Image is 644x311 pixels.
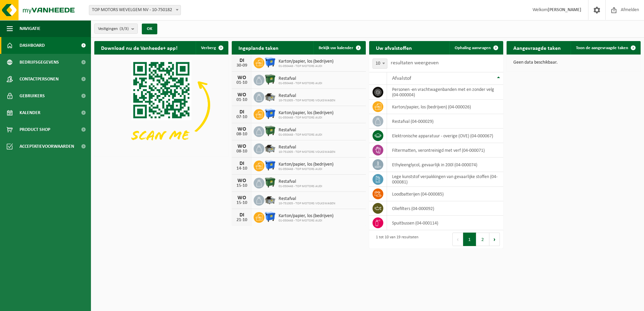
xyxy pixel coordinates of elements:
div: 01-10 [235,80,249,85]
div: WO [235,178,249,183]
img: WB-1100-HPE-GN-01 [264,177,276,188]
span: Restafval [279,76,322,81]
div: 08-10 [235,132,249,137]
div: 1 tot 10 van 19 resultaten [373,232,418,247]
td: elektronische apparatuur - overige (OVE) (04-000067) [387,129,503,143]
div: WO [235,75,249,80]
span: Bekijk uw kalender [319,46,353,50]
img: WB-1100-HPE-GN-01 [264,125,276,137]
div: 01-10 [235,98,249,102]
strong: [PERSON_NAME] [548,7,581,12]
button: 2 [476,233,489,246]
div: DI [235,161,249,166]
button: Next [489,233,500,246]
span: Dashboard [20,37,45,54]
div: WO [235,127,249,132]
span: 10-751005 - TOP MOTORS VOLKSWAGEN [279,150,335,154]
count: (3/3) [120,27,129,31]
div: 15-10 [235,183,249,188]
span: Karton/papier, los (bedrijven) [279,59,333,64]
img: WB-1100-HPE-BE-01 [264,108,276,119]
button: OK [142,24,157,34]
div: 08-10 [235,149,249,154]
a: Ophaling aanvragen [449,41,503,55]
span: 01-050448 - TOP MOTORS AUDI [279,133,322,137]
span: 01-050448 - TOP MOTORS AUDI [279,64,333,68]
span: Vestigingen [98,24,129,34]
span: Restafval [279,128,322,133]
img: WB-1100-HPE-BE-01 [264,211,276,222]
span: 01-050448 - TOP MOTORS AUDI [279,184,322,188]
td: personen -en vrachtwagenbanden met en zonder velg (04-000004) [387,85,503,100]
img: WB-5000-GAL-GY-01 [264,194,276,205]
h2: Aangevraagde taken [507,41,568,54]
td: oliefilters (04-000092) [387,201,503,216]
h2: Download nu de Vanheede+ app! [94,41,184,54]
span: Restafval [279,93,335,99]
div: WO [235,92,249,98]
button: Verberg [196,41,228,55]
img: Download de VHEPlus App [94,55,228,155]
span: Ophaling aanvragen [455,46,491,50]
span: 10 [373,59,387,68]
span: Gebruikers [20,88,45,104]
div: DI [235,109,249,115]
span: 01-050448 - TOP MOTORS AUDI [279,81,322,85]
span: Verberg [201,46,216,50]
td: spuitbussen (04-000114) [387,216,503,230]
div: 07-10 [235,115,249,119]
span: TOP MOTORS WEVELGEM NV - 10-750182 [89,5,181,15]
span: Acceptatievoorwaarden [20,138,74,155]
div: WO [235,195,249,201]
h2: Ingeplande taken [232,41,285,54]
button: Previous [452,233,463,246]
span: 10-751005 - TOP MOTORS VOLKSWAGEN [279,202,335,206]
span: Bedrijfsgegevens [20,54,59,71]
span: 01-050448 - TOP MOTORS AUDI [279,116,333,120]
label: resultaten weergeven [391,60,439,66]
p: Geen data beschikbaar. [513,60,634,65]
span: Toon de aangevraagde taken [576,46,628,50]
h2: Uw afvalstoffen [369,41,419,54]
td: filtermatten, verontreinigd met verf (04-000071) [387,143,503,158]
img: WB-1100-HPE-GN-01 [264,74,276,85]
span: Contactpersonen [20,71,59,88]
span: Restafval [279,179,322,184]
span: Kalender [20,104,40,121]
div: 21-10 [235,218,249,222]
button: 1 [463,233,476,246]
td: ethyleenglycol, gevaarlijk in 200l (04-000074) [387,158,503,172]
td: karton/papier, los (bedrijven) (04-000026) [387,100,503,114]
a: Toon de aangevraagde taken [571,41,640,55]
span: Karton/papier, los (bedrijven) [279,110,333,116]
div: 14-10 [235,166,249,171]
div: DI [235,212,249,218]
span: Product Shop [20,121,50,138]
span: 01-050448 - TOP MOTORS AUDI [279,167,333,171]
td: loodbatterijen (04-000085) [387,187,503,201]
span: 01-050448 - TOP MOTORS AUDI [279,219,333,223]
img: WB-5000-GAL-GY-01 [264,91,276,102]
span: 10-751005 - TOP MOTORS VOLKSWAGEN [279,99,335,103]
span: Navigatie [20,20,40,37]
img: WB-1100-HPE-BE-01 [264,57,276,68]
div: 30-09 [235,63,249,68]
img: WB-1100-HPE-BE-01 [264,160,276,171]
span: Restafval [279,145,335,150]
span: Restafval [279,196,335,202]
span: Karton/papier, los (bedrijven) [279,213,333,219]
td: lege kunststof verpakkingen van gevaarlijke stoffen (04-000081) [387,172,503,187]
span: TOP MOTORS WEVELGEM NV - 10-750182 [89,5,181,15]
img: WB-5000-GAL-GY-01 [264,142,276,154]
a: Bekijk uw kalender [313,41,365,55]
button: Vestigingen(3/3) [94,24,138,34]
div: WO [235,144,249,149]
span: Afvalstof [392,76,411,81]
div: 15-10 [235,201,249,205]
td: restafval (04-000029) [387,114,503,129]
span: Karton/papier, los (bedrijven) [279,162,333,167]
span: 10 [373,59,387,69]
div: DI [235,58,249,63]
